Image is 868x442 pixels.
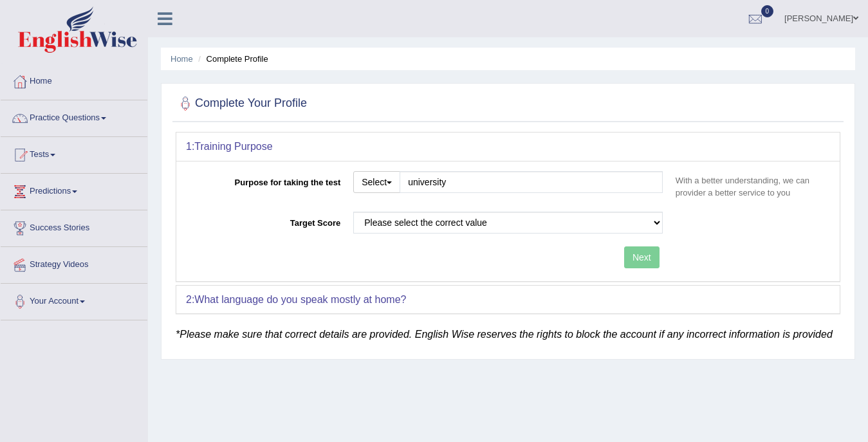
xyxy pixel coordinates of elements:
a: Home [1,64,147,96]
div: 1: [176,133,840,161]
a: Success Stories [1,210,147,243]
a: Strategy Videos [1,247,147,279]
a: Your Account [1,284,147,316]
span: 0 [761,5,774,17]
em: *Please make sure that correct details are provided. English Wise reserves the rights to block th... [176,329,833,340]
a: Practice Questions [1,100,147,133]
b: Training Purpose [194,141,272,152]
b: What language do you speak mostly at home? [194,294,406,305]
a: Predictions [1,174,147,206]
p: With a better understanding, we can provider a better service to you [669,174,830,199]
label: Target Score [186,212,347,229]
li: Complete Profile [195,53,268,65]
button: Select [353,171,400,193]
a: Home [171,54,193,64]
div: 2: [176,286,840,314]
label: Purpose for taking the test [186,171,347,189]
a: Tests [1,137,147,169]
input: Please enter the purpose of taking the test [400,171,663,193]
h2: Complete Your Profile [176,94,307,113]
